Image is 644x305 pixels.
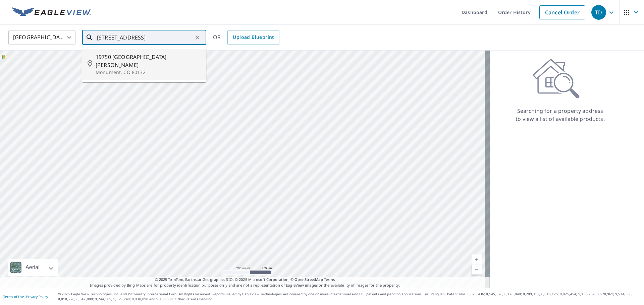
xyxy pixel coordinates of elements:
a: OpenStreetMap [294,277,323,282]
a: Upload Blueprint [227,30,279,45]
a: Cancel Order [539,5,585,19]
div: Aerial [23,259,42,276]
div: Aerial [8,259,58,276]
a: Privacy Policy [26,294,48,299]
span: 19750 [GEOGRAPHIC_DATA][PERSON_NAME] [96,53,201,69]
p: © 2025 Eagle View Technologies, Inc. and Pictometry International Corp. All Rights Reserved. Repo... [58,292,641,302]
p: Monument, CO 80132 [96,69,201,76]
a: Current Level 5, Zoom In [472,254,482,264]
p: | [3,295,48,299]
div: TD [591,5,606,20]
button: Clear [193,33,202,42]
p: Searching for a property address to view a list of available products. [515,107,605,123]
a: Current Level 5, Zoom Out [472,264,482,275]
a: Terms of Use [3,294,24,299]
span: © 2025 TomTom, Earthstar Geographics SIO, © 2025 Microsoft Corporation, © [155,277,335,283]
div: [GEOGRAPHIC_DATA] [8,28,75,47]
a: Terms [324,277,335,282]
img: EV Logo [12,7,91,17]
input: Search by address or latitude-longitude [97,28,193,47]
span: Upload Blueprint [233,33,274,42]
div: OR [213,30,279,45]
